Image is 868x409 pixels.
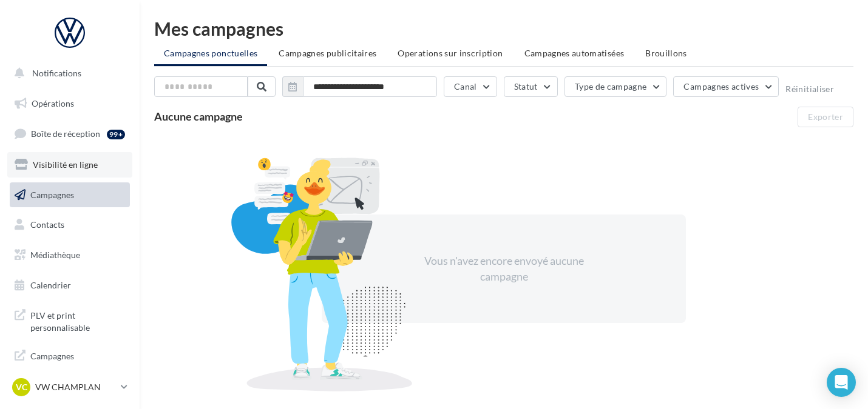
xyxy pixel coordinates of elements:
span: Campagnes actives [683,81,759,91]
a: VC VW CHAMPLAN [10,376,130,399]
span: Campagnes automatisées [524,48,625,58]
a: Contacts [7,212,132,238]
span: Notifications [32,68,81,78]
button: Statut [504,76,558,97]
span: Campagnes publicitaires [279,48,376,58]
button: Notifications [7,61,127,86]
a: Médiathèque [7,242,132,268]
span: Campagnes [30,189,74,199]
a: Visibilité en ligne [7,152,132,178]
span: PLV et print personnalisable [30,307,125,333]
button: Type de campagne [565,76,667,97]
span: Visibilité en ligne [33,159,98,170]
span: Calendrier [30,280,71,290]
p: VW CHAMPLAN [35,381,116,393]
span: VC [16,381,27,393]
button: Réinitialiser [785,84,834,94]
span: Médiathèque [30,250,80,260]
div: Vous n'avez encore envoyé aucune campagne [399,253,608,284]
span: Opérations [32,98,74,108]
span: Brouillons [645,48,687,58]
div: 99+ [107,130,125,139]
button: Campagnes actives [673,76,779,97]
div: Open Intercom Messenger [827,368,856,397]
span: Aucune campagne [154,110,243,123]
a: Campagnes [7,182,132,208]
span: Campagnes DataOnDemand [30,348,125,374]
span: Contacts [30,219,64,230]
span: Boîte de réception [31,128,100,139]
a: Boîte de réception99+ [7,121,132,147]
span: Operations sur inscription [398,48,503,58]
a: Opérations [7,91,132,116]
button: Canal [444,76,497,97]
button: Exporter [798,107,853,127]
a: PLV et print personnalisable [7,302,132,338]
div: Mes campagnes [154,19,853,38]
a: Calendrier [7,273,132,298]
a: Campagnes DataOnDemand [7,343,132,379]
